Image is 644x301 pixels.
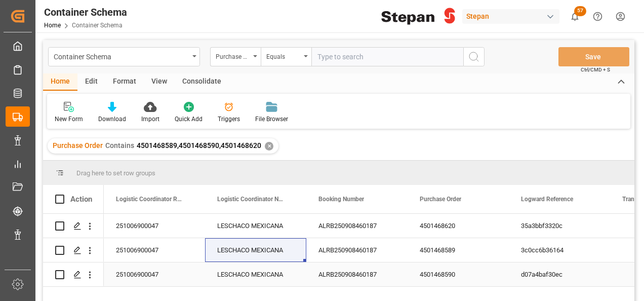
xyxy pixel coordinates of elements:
div: d07a4baf30ec [509,262,610,286]
div: Press SPACE to select this row. [43,238,104,262]
div: LESCHACO MEXICANA [205,262,306,286]
button: Help Center [586,5,609,28]
span: Logward Reference [521,196,573,203]
span: Logistic Coordinator Name [217,196,285,203]
div: Purchase Order [216,50,250,61]
div: Press SPACE to select this row. [43,262,104,287]
div: Container Schema [54,50,189,62]
span: Ctrl/CMD + S [581,66,610,73]
div: Action [70,195,92,204]
div: 251006900047 [104,262,205,286]
div: LESCHACO MEXICANA [205,214,306,238]
span: 4501468589,4501468590,4501468620 [137,141,261,149]
div: Home [43,73,77,91]
div: 4501468620 [408,214,509,238]
div: Press SPACE to select this row. [43,214,104,238]
div: Triggers [218,115,240,124]
div: 251006900047 [104,238,205,262]
div: Format [105,73,144,91]
input: Type to search [311,47,463,66]
div: Import [141,115,159,124]
div: 3c0cc6b36164 [509,238,610,262]
button: open menu [48,47,200,66]
button: open menu [261,47,311,66]
div: View [144,73,175,91]
button: open menu [210,47,261,66]
div: ALRB250908460187 [306,214,408,238]
div: New Form [55,115,83,124]
div: Edit [77,73,105,91]
div: Container Schema [44,5,127,20]
span: 57 [574,6,586,16]
span: Purchase Order [420,196,461,203]
div: File Browser [255,115,288,124]
button: show 57 new notifications [563,5,586,28]
div: Consolidate [175,73,229,91]
div: Download [98,115,126,124]
div: Quick Add [175,115,203,124]
div: ✕ [265,142,273,150]
div: LESCHACO MEXICANA [205,238,306,262]
button: Stepan [462,7,563,26]
img: Stepan_Company_logo.svg.png_1713531530.png [381,8,455,25]
div: Stepan [462,9,559,24]
div: ALRB250908460187 [306,238,408,262]
span: Logistic Coordinator Reference Number [116,196,184,203]
a: Home [44,22,61,29]
div: ALRB250908460187 [306,262,408,286]
span: Drag here to set row groups [76,169,155,177]
button: Save [558,47,629,66]
div: Equals [266,50,301,61]
div: 35a3bbf3320c [509,214,610,238]
button: search button [463,47,485,66]
div: 251006900047 [104,214,205,238]
span: Booking Number [318,196,364,203]
div: 4501468589 [408,238,509,262]
span: Contains [105,141,134,149]
span: Purchase Order [53,141,103,149]
div: 4501468590 [408,262,509,286]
